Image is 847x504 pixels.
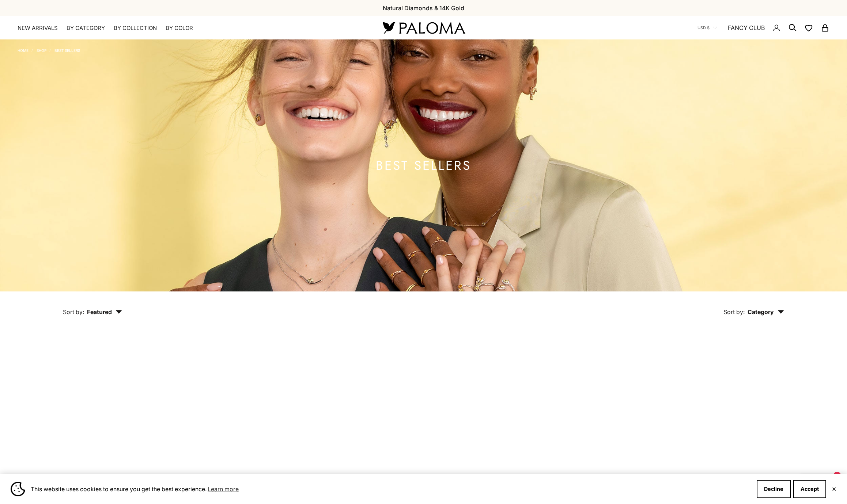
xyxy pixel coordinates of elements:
button: Decline [757,480,791,498]
button: Sort by: Category [707,291,801,322]
button: Accept [793,480,826,498]
span: Sort by: [63,308,84,316]
nav: Secondary navigation [697,16,829,39]
span: Featured [87,308,122,316]
nav: Primary navigation [18,24,365,32]
span: Category [748,308,784,316]
a: FANCY CLUB [728,23,765,33]
span: USD $ [697,24,710,31]
h1: BEST SELLERS [376,161,471,170]
a: Home [18,48,29,53]
summary: By Color [166,24,193,32]
a: BEST SELLERS [54,48,80,53]
a: NEW ARRIVALS [18,24,58,32]
nav: Breadcrumb [18,47,80,53]
img: Cookie banner [11,482,25,496]
span: Sort by: [723,308,745,316]
summary: By Category [67,24,105,32]
p: Natural Diamonds & 14K Gold [383,3,464,13]
button: Sort by: Featured [46,291,139,322]
span: This website uses cookies to ensure you get the best experience. [31,484,751,495]
a: Shop [37,48,46,53]
button: USD $ [697,24,717,31]
summary: By Collection [114,24,157,32]
button: Close [832,487,836,491]
a: Learn more [207,484,240,495]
